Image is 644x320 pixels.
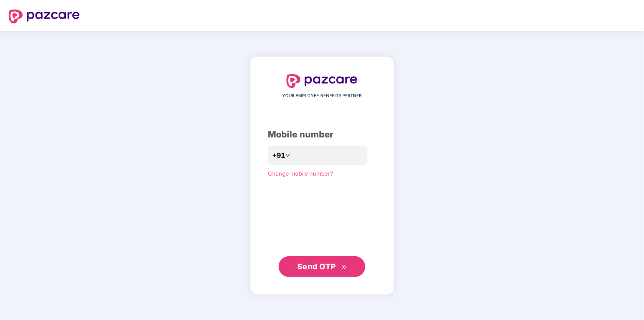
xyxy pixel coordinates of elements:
[286,74,358,88] img: logo
[342,264,347,270] span: double-right
[268,170,333,177] a: Change mobile number?
[279,256,365,277] button: Send OTPdouble-right
[297,262,336,271] span: Send OTP
[268,128,376,141] div: Mobile number
[9,10,80,23] img: logo
[283,92,362,99] span: YOUR EMPLOYEE BENEFITS PARTNER
[285,153,290,158] span: down
[272,150,285,161] span: +91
